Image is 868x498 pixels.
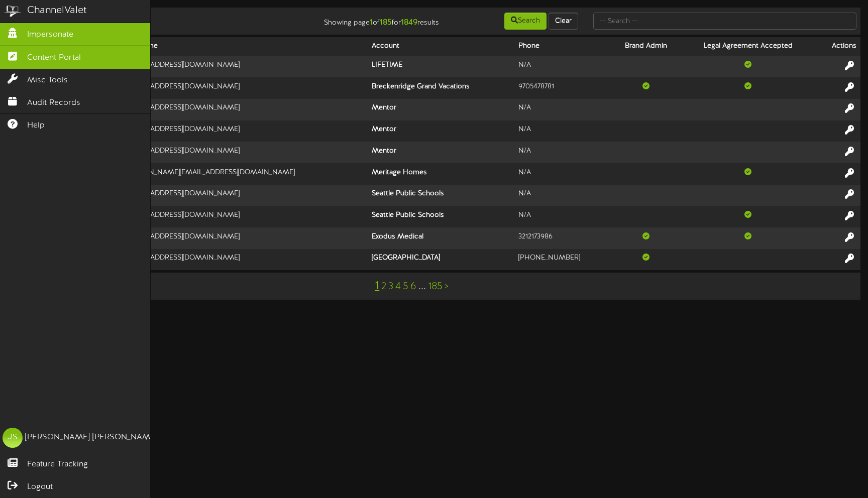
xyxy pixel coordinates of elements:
[370,18,373,27] strong: 1
[514,185,611,206] td: N/A
[307,12,447,29] div: Showing page of for results
[445,281,449,292] a: >
[27,481,53,493] span: Logout
[121,99,368,120] td: [EMAIL_ADDRESS][DOMAIN_NAME]
[121,249,368,270] td: [EMAIL_ADDRESS][DOMAIN_NAME]
[368,142,514,163] th: Mentor
[27,459,88,470] span: Feature Tracking
[514,142,611,163] td: N/A
[121,56,368,77] td: [EMAIL_ADDRESS][DOMAIN_NAME]
[514,99,611,120] td: N/A
[593,13,856,30] input: -- Search --
[121,227,368,249] td: [EMAIL_ADDRESS][DOMAIN_NAME]
[27,75,68,86] span: Misc Tools
[418,281,426,292] a: ...
[27,52,81,64] span: Content Portal
[514,163,611,185] td: N/A
[549,13,578,30] button: Clear
[428,281,443,292] a: 185
[403,281,408,292] a: 5
[27,29,73,41] span: Impersonate
[368,163,514,185] th: Meritage Homes
[368,206,514,227] th: Seattle Public Schools
[368,56,514,77] th: LIFETIME
[3,428,23,448] div: JS
[375,280,379,293] a: 1
[121,142,368,163] td: [EMAIL_ADDRESS][DOMAIN_NAME]
[368,249,514,270] th: [GEOGRAPHIC_DATA]
[514,56,611,77] td: N/A
[121,185,368,206] td: [EMAIL_ADDRESS][DOMAIN_NAME]
[121,206,368,227] td: [EMAIL_ADDRESS][DOMAIN_NAME]
[121,120,368,142] td: [EMAIL_ADDRESS][DOMAIN_NAME]
[611,37,681,56] th: Brand Admin
[121,37,368,56] th: Username
[401,18,417,27] strong: 1849
[395,281,401,292] a: 4
[514,206,611,227] td: N/A
[514,227,611,249] td: 3212173986
[368,77,514,99] th: Breckenridge Grand Vacations
[410,281,416,292] a: 6
[380,18,392,27] strong: 185
[27,97,80,109] span: Audit Records
[121,163,368,185] td: [PERSON_NAME][EMAIL_ADDRESS][DOMAIN_NAME]
[388,281,393,292] a: 3
[27,4,87,18] div: ChannelValet
[368,37,514,56] th: Account
[514,77,611,99] td: 9705478781
[514,249,611,270] td: [PHONE_NUMBER]
[27,120,45,132] span: Help
[815,37,860,56] th: Actions
[121,77,368,99] td: [EMAIL_ADDRESS][DOMAIN_NAME]
[504,13,547,30] button: Search
[368,99,514,120] th: Mentor
[368,120,514,142] th: Mentor
[514,120,611,142] td: N/A
[368,185,514,206] th: Seattle Public Schools
[25,432,157,443] div: [PERSON_NAME] [PERSON_NAME]
[381,281,386,292] a: 2
[368,227,514,249] th: Exodus Medical
[681,37,815,56] th: Legal Agreement Accepted
[514,37,611,56] th: Phone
